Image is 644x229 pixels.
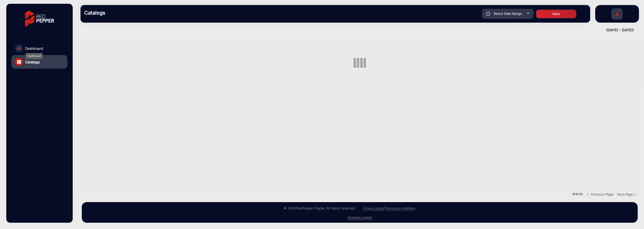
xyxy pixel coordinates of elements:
div: Dashboard [26,53,43,59]
strong: Next Page [617,192,633,196]
a: | [384,206,385,210]
img: vmg-logo [21,6,58,31]
img: catalog [17,60,21,64]
strong: 0 [580,192,582,196]
button: Apply [536,10,576,18]
a: Catalogs [11,55,67,69]
span: Dashboard [25,46,43,51]
img: icon [486,12,490,16]
img: Next button [633,193,637,197]
a: Terms and conditions [385,206,415,210]
span: Catalogs [25,59,40,65]
a: Privacy policy [364,206,384,210]
strong: Previous Page [591,192,613,196]
h3: Catalogs [84,10,155,16]
small: © 2025 RedPepper Digital. All rights reserved. [284,206,356,210]
strong: 0-0 [573,192,578,196]
img: Sign%20Up.svg [612,6,622,23]
span: Select Date Range [494,12,522,16]
pre: ( / ) [572,192,583,197]
img: previous button [587,193,591,197]
img: home [17,46,21,51]
div: ([DATE] - [DATE]) [75,28,634,33]
a: Dashboard [11,41,67,55]
a: [DOMAIN_NAME] [348,216,372,220]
